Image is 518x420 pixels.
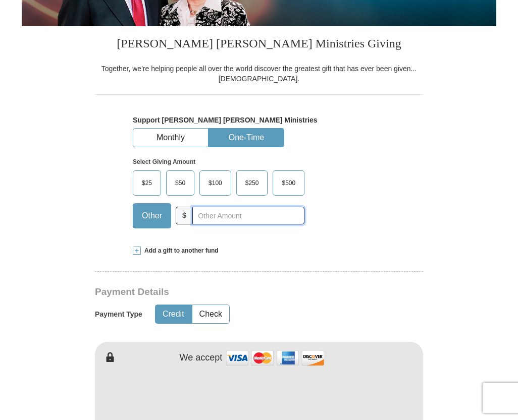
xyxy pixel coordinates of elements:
h4: We accept [180,352,223,364]
span: $100 [203,175,227,191]
h5: Payment Type [95,310,142,319]
h3: [PERSON_NAME] [PERSON_NAME] Ministries Giving [95,26,423,64]
h3: Payment Details [95,286,352,298]
span: Add a gift to another fund [141,247,219,255]
button: Monthly [133,129,208,147]
span: Other [137,208,167,223]
span: $250 [240,175,264,191]
input: Other Amount [192,207,304,224]
img: credit cards accepted [225,347,326,369]
span: $500 [277,175,300,191]
div: Together, we're helping people all over the world discover the greatest gift that has ever been g... [95,64,423,84]
button: Check [192,305,229,324]
span: $25 [137,175,157,191]
span: $50 [170,175,190,191]
strong: Select Giving Amount [133,158,195,165]
button: Credit [156,305,191,324]
h5: Support [PERSON_NAME] [PERSON_NAME] Ministries [133,116,385,125]
button: One-Time [209,129,284,147]
span: $ [176,207,193,224]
